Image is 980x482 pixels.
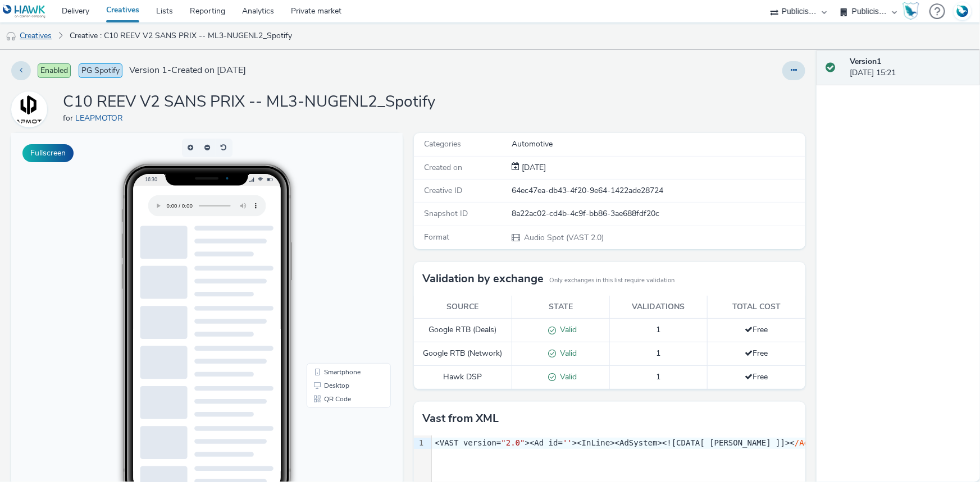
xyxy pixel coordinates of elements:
[424,162,462,173] span: Created on
[422,410,499,427] h3: Vast from XML
[6,31,17,42] img: audio
[610,296,708,319] th: Validations
[75,113,127,123] a: LEAPMOTOR
[298,246,377,259] li: Desktop
[850,56,881,67] strong: Version 1
[298,232,377,246] li: Smartphone
[313,263,340,269] span: QR Code
[954,3,971,20] img: Account FR
[424,208,468,219] span: Snapshot ID
[745,324,768,335] span: Free
[902,2,924,20] a: Hawk Academy
[523,232,604,243] span: Audio Spot (VAST 2.0)
[512,185,804,196] div: 64ec47ea-db43-4f20-9e64-1422ade28724
[850,56,971,79] div: [DATE] 15:21
[556,371,577,382] span: Valid
[414,438,425,449] div: 1
[63,113,75,123] span: for
[414,319,512,342] td: Google RTB (Deals)
[556,324,577,335] span: Valid
[657,371,661,382] span: 1
[502,438,525,447] span: "2.0"
[134,43,146,49] span: 16:30
[745,348,768,359] span: Free
[79,63,122,78] span: PG Spotify
[563,438,572,447] span: ''
[414,342,512,366] td: Google RTB (Network)
[902,2,919,20] img: Hawk Academy
[745,371,768,382] span: Free
[657,348,661,359] span: 1
[512,208,804,219] div: 8a22ac02-cd4b-4c9f-bb86-3ae688fdf20c
[424,232,449,242] span: Format
[422,270,544,287] h3: Validation by exchange
[708,296,805,319] th: Total cost
[129,64,246,77] span: Version 1 - Created on [DATE]
[38,63,71,78] span: Enabled
[313,236,349,242] span: Smartphone
[519,162,546,173] div: Creation 29 July 2025, 15:21
[414,296,512,319] th: Source
[556,348,577,359] span: Valid
[22,144,74,162] button: Fullscreen
[414,365,512,389] td: Hawk DSP
[298,259,377,273] li: QR Code
[512,296,609,319] th: State
[512,139,804,150] div: Automotive
[424,185,462,196] span: Creative ID
[3,4,46,19] img: undefined Logo
[11,104,52,114] a: LEAPMOTOR
[519,162,546,173] span: [DATE]
[64,22,298,49] a: Creative : C10 REEV V2 SANS PRIX -- ML3-NUGENL2_Spotify
[657,324,661,335] span: 1
[13,93,45,126] img: LEAPMOTOR
[63,91,435,113] h1: C10 REEV V2 SANS PRIX -- ML3-NUGENL2_Spotify
[313,249,338,256] span: Desktop
[549,276,674,285] small: Only exchanges in this list require validation
[424,139,461,149] span: Categories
